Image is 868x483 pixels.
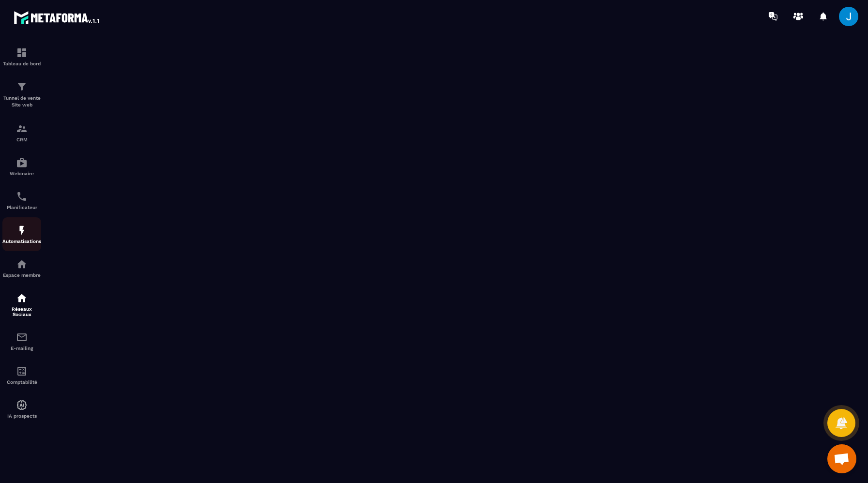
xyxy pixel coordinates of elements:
a: emailemailE-mailing [2,324,41,358]
img: social-network [16,292,28,304]
p: Automatisations [2,239,41,244]
img: automations [16,258,28,270]
p: E-mailing [2,346,41,351]
p: Tunnel de vente Site web [2,95,41,108]
p: Espace membre [2,272,41,278]
img: accountant [16,365,28,377]
img: scheduler [16,191,28,202]
p: Réseaux Sociaux [2,306,41,317]
img: formation [16,81,28,92]
a: formationformationCRM [2,116,41,150]
a: Ouvrir le chat [827,444,856,473]
p: Planificateur [2,205,41,210]
a: schedulerschedulerPlanificateur [2,183,41,217]
a: formationformationTableau de bord [2,40,41,74]
a: automationsautomationsEspace membre [2,251,41,285]
a: accountantaccountantComptabilité [2,358,41,392]
img: formation [16,123,28,135]
p: IA prospects [2,413,41,419]
p: Webinaire [2,171,41,176]
a: formationformationTunnel de vente Site web [2,74,41,116]
p: Comptabilité [2,379,41,385]
a: automationsautomationsWebinaire [2,150,41,183]
img: formation [16,47,28,59]
p: Tableau de bord [2,61,41,66]
img: automations [16,225,28,236]
img: logo [14,9,101,26]
img: automations [16,157,28,168]
img: automations [16,399,28,411]
a: social-networksocial-networkRéseaux Sociaux [2,285,41,324]
a: automationsautomationsAutomatisations [2,217,41,251]
p: CRM [2,137,41,142]
img: email [16,332,28,343]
